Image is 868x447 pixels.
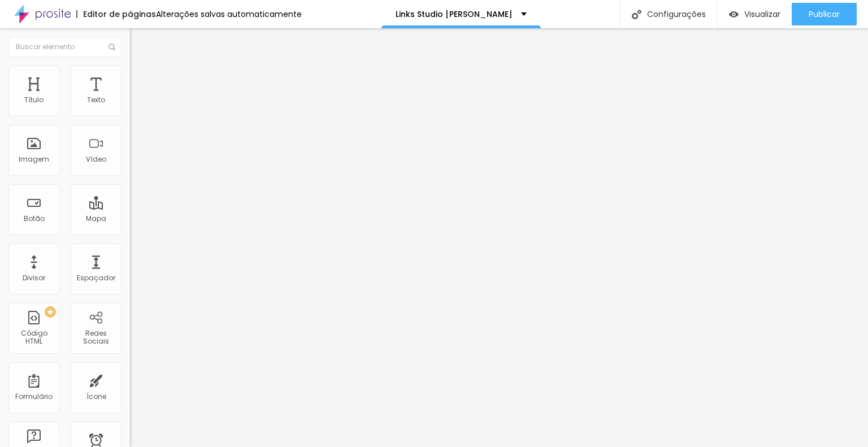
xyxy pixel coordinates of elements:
div: Título [24,96,44,104]
div: Vídeo [86,155,106,163]
div: Espaçador [77,274,115,282]
button: Publicar [792,3,857,25]
div: Alterações salvas automaticamente [156,10,302,18]
div: Imagem [19,155,49,163]
div: Divisor [23,274,45,282]
div: Editor de páginas [76,10,156,18]
div: Redes Sociais [73,329,118,346]
div: Código HTML [11,329,56,346]
span: Visualizar [744,10,780,19]
iframe: Editor [130,28,868,447]
div: Formulário [15,393,53,401]
div: Mapa [86,215,106,223]
div: Botão [24,215,45,223]
div: Texto [87,96,105,104]
div: Ícone [86,393,106,401]
p: Links Studio [PERSON_NAME] [396,10,513,18]
img: view-1.svg [729,10,739,19]
button: Visualizar [718,3,792,25]
img: Icone [108,44,115,50]
span: Publicar [809,10,840,19]
img: Icone [632,10,641,19]
input: Buscar elemento [8,37,121,57]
